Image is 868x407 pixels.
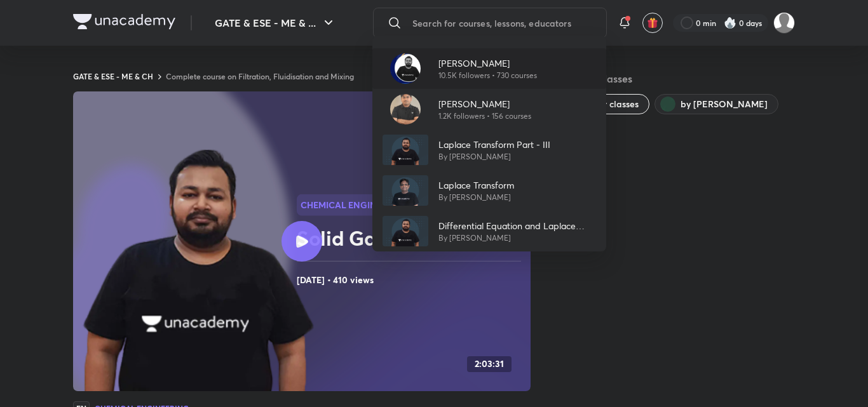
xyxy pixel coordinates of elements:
[383,135,428,165] img: Avatar
[438,138,550,151] p: Laplace Transform Part - III
[438,151,550,163] p: By [PERSON_NAME]
[372,211,606,251] a: AvatarDifferential Equation and Laplace PYQsBy [PERSON_NAME]
[438,232,596,244] p: By [PERSON_NAME]
[438,70,537,81] p: 10.5K followers • 730 courses
[438,178,514,192] p: Laplace Transform
[372,89,606,130] a: Avatar[PERSON_NAME]1.2K followers • 156 courses
[372,170,606,211] a: AvatarLaplace TransformBy [PERSON_NAME]
[390,94,421,124] img: Avatar
[438,97,531,110] p: [PERSON_NAME]
[438,192,514,203] p: By [PERSON_NAME]
[438,110,531,122] p: 1.2K followers • 156 courses
[438,57,537,70] p: [PERSON_NAME]
[383,175,428,206] img: Avatar
[372,130,606,170] a: AvatarLaplace Transform Part - IIIBy [PERSON_NAME]
[383,216,428,246] img: Avatar
[372,48,606,89] a: Avatar[PERSON_NAME]10.5K followers • 730 courses
[438,219,596,232] p: Differential Equation and Laplace PYQs
[390,53,421,84] img: Avatar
